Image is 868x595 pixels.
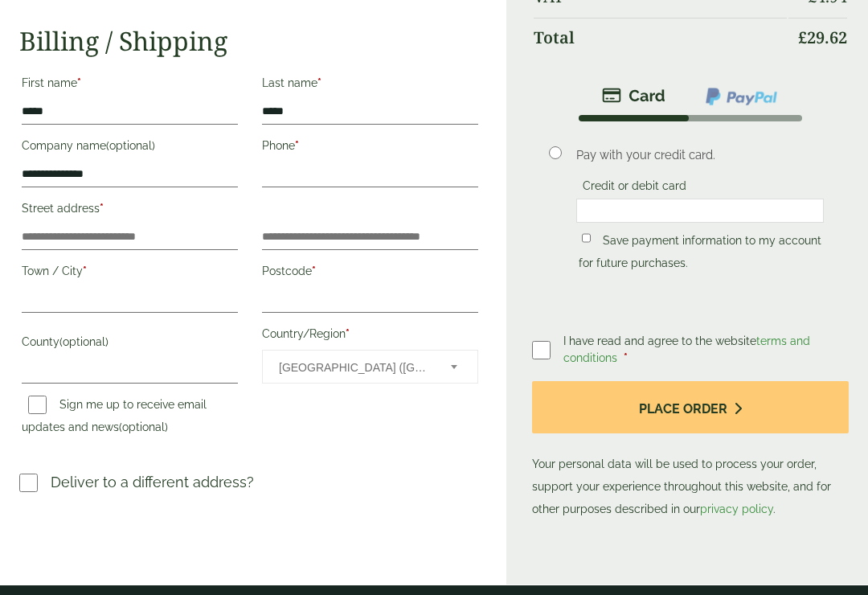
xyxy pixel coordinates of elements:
[581,204,820,219] iframe: Secure card payment input frame
[262,323,478,351] label: Country/Region
[22,198,238,225] label: Street address
[624,352,628,365] abbr: required
[279,351,429,385] span: United Kingdom (UK)
[576,180,693,198] label: Credit or debit card
[317,77,321,90] abbr: required
[798,27,847,49] bdi: 29.62
[346,328,350,341] abbr: required
[534,18,787,58] th: Total
[19,27,481,57] h2: Billing / Shipping
[100,203,104,215] abbr: required
[106,140,155,153] span: (optional)
[83,265,87,278] abbr: required
[798,27,807,49] span: £
[563,335,810,365] a: terms and conditions
[262,351,478,384] span: Country/Region
[51,472,254,494] p: Deliver to a different address?
[22,399,207,439] label: Sign me up to receive email updates and news
[59,336,108,349] span: (optional)
[262,261,478,288] label: Postcode
[312,265,316,278] abbr: required
[532,382,849,434] button: Place order
[602,87,665,106] img: stripe.png
[28,396,47,415] input: Sign me up to receive email updates and news(optional)
[563,335,810,365] span: I have read and agree to the website
[295,140,299,153] abbr: required
[579,235,821,275] label: Save payment information to my account for future purchases.
[77,77,81,90] abbr: required
[262,72,478,100] label: Last name
[532,382,849,521] p: Your personal data will be used to process your order, support your experience throughout this we...
[22,135,238,162] label: Company name
[262,135,478,162] label: Phone
[704,87,779,108] img: ppcp-gateway.png
[22,72,238,100] label: First name
[119,421,168,434] span: (optional)
[22,331,238,359] label: County
[576,147,825,165] p: Pay with your credit card.
[22,261,238,288] label: Town / City
[700,503,773,516] a: privacy policy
